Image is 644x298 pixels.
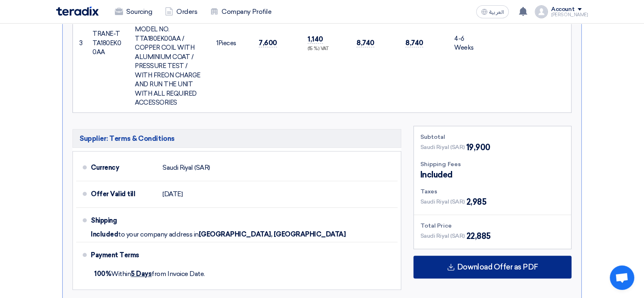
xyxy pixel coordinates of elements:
[94,270,111,278] strong: 100%
[91,230,118,239] span: Included
[91,158,156,177] div: Currency
[91,211,156,230] div: Shipping
[308,46,343,53] div: (15 %) VAT
[163,160,210,175] div: Saudi Riyal (SAR)
[489,9,504,15] span: العربية
[163,190,182,198] span: [DATE]
[551,6,574,13] div: Account
[420,187,565,196] div: Taxes
[308,35,323,44] span: 1,140
[535,5,548,18] img: profile_test.png
[420,232,465,240] span: Saudi Riyal (SAR)
[610,265,634,290] a: Open chat
[466,196,487,208] span: 2,985
[259,39,277,47] span: 7,600
[420,143,465,151] span: Saudi Riyal (SAR)
[118,230,199,239] span: to your company address in
[420,221,565,230] div: Total Price
[466,141,490,153] span: 19,900
[420,169,453,181] span: Included
[420,197,465,206] span: Saudi Riyal (SAR)
[131,270,152,278] u: 5 Days
[551,13,588,17] div: [PERSON_NAME]
[216,39,218,47] span: 1
[91,184,156,204] div: Offer Valid till
[420,160,565,169] div: Shipping Fees
[199,230,346,239] span: [GEOGRAPHIC_DATA], [GEOGRAPHIC_DATA]
[204,3,278,21] a: Company Profile
[457,263,538,271] span: Download Offer as PDF
[158,3,204,21] a: Orders
[108,3,158,21] a: Sourcing
[73,129,401,148] h5: Supplier: Terms & Conditions
[405,39,423,47] span: 8,740
[91,245,388,265] div: Payment Terms
[476,5,509,18] button: العربية
[56,7,99,16] img: Teradix logo
[466,230,491,242] span: 22,885
[420,133,565,141] div: Subtotal
[356,39,374,47] span: 8,740
[94,270,205,278] span: Within from Invoice Date.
